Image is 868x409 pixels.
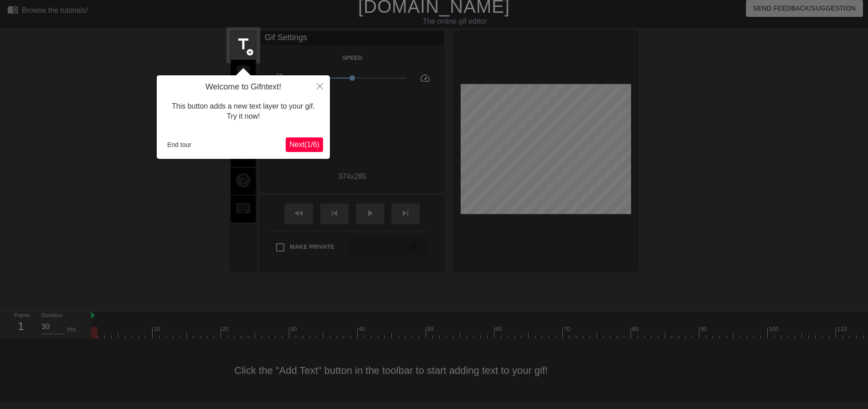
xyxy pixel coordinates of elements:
[164,92,323,131] div: This button adds a new text layer to your gif. Try it now!
[286,137,323,152] button: Next
[310,75,330,96] button: Close
[164,138,195,152] button: End tour
[164,82,323,92] h4: Welcome to Gifntext!
[289,141,319,148] span: Next ( 1 / 6 )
